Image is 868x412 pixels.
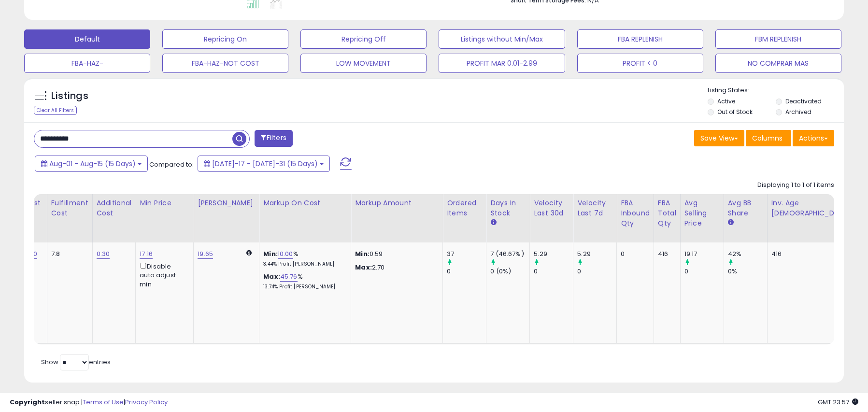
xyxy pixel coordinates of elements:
div: FBA inbound Qty [621,198,650,228]
p: 3.44% Profit [PERSON_NAME] [263,261,343,268]
div: Min Price [140,198,189,208]
a: 0.30 [97,249,110,259]
button: Repricing On [162,29,288,49]
div: Avg Selling Price [684,198,720,228]
div: 0% [728,267,767,276]
span: Show: entries [41,357,111,367]
button: Columns [746,130,791,146]
small: Days In Stock. [490,218,496,227]
div: 0 [447,267,486,276]
div: 42% [728,250,767,258]
div: % [263,250,343,268]
button: FBM REPLENISH [715,29,841,49]
div: Inv. Age [DEMOGRAPHIC_DATA] [771,198,853,218]
a: 19.65 [198,249,213,259]
button: LOW MOVEMENT [300,54,427,73]
p: 13.74% Profit [PERSON_NAME] [263,284,343,290]
p: 2.70 [355,263,435,272]
div: Days In Stock [490,198,526,218]
div: seller snap | | [10,398,168,407]
button: PROFIT MAR 0.01-2.99 [439,54,565,73]
button: Listings without Min/Max [439,29,565,49]
div: 0 [684,267,724,276]
b: Max: [263,272,280,281]
th: The percentage added to the cost of goods (COGS) that forms the calculator for Min & Max prices. [259,194,351,242]
button: FBA REPLENISH [577,29,703,49]
div: [PERSON_NAME] [198,198,255,208]
div: 416 [771,250,850,258]
a: Privacy Policy [125,398,168,407]
button: FBA-HAZ- [24,54,150,73]
button: Repricing Off [300,29,427,49]
label: Archived [785,108,811,116]
div: Cost [24,198,43,208]
span: Compared to: [149,160,194,169]
div: Additional Cost [97,198,132,218]
div: FBA Total Qty [658,198,676,228]
div: 0 [534,267,573,276]
div: Velocity Last 30d [534,198,569,218]
div: Disable auto adjust min [140,261,186,289]
div: 0 (0%) [490,267,529,276]
div: Ordered Items [447,198,482,218]
span: Columns [752,133,783,143]
b: Min: [263,249,278,258]
div: 416 [658,250,673,258]
strong: Copyright [10,398,45,407]
label: Active [717,97,735,105]
a: Terms of Use [83,398,124,407]
div: Avg BB Share [728,198,763,218]
button: NO COMPRAR MAS [715,54,841,73]
button: Save View [694,130,744,146]
a: 17.16 [140,249,153,259]
div: Fulfillment Cost [51,198,88,218]
div: 37 [447,250,486,258]
div: Displaying 1 to 1 of 1 items [757,181,834,190]
button: PROFIT < 0 [577,54,703,73]
button: Default [24,29,150,49]
div: Markup Amount [355,198,439,208]
p: Listing States: [708,86,844,95]
div: % [263,272,343,290]
strong: Max: [355,263,372,272]
strong: Min: [355,249,370,258]
div: Clear All Filters [34,106,77,115]
span: [DATE]-17 - [DATE]-31 (15 Days) [212,159,318,169]
h5: Listings [51,89,88,103]
label: Out of Stock [717,108,753,116]
button: Filters [255,130,292,147]
a: 10.00 [278,249,293,259]
div: 7 (46.67%) [490,250,529,258]
button: FBA-HAZ-NOT COST [162,54,288,73]
button: Actions [793,130,834,146]
div: 5.29 [577,250,616,258]
span: Aug-01 - Aug-15 (15 Days) [49,159,136,169]
div: Velocity Last 7d [577,198,612,218]
p: 0.59 [355,250,435,258]
div: 19.17 [684,250,724,258]
span: 2025-08-16 23:57 GMT [818,398,858,407]
small: Avg BB Share. [728,218,734,227]
label: Deactivated [785,97,822,105]
div: Markup on Cost [263,198,347,208]
button: Aug-01 - Aug-15 (15 Days) [35,156,148,172]
div: 0 [577,267,616,276]
button: [DATE]-17 - [DATE]-31 (15 Days) [198,156,330,172]
div: 0 [621,250,646,258]
div: 7.8 [51,250,85,258]
div: 5.29 [534,250,573,258]
a: 45.76 [280,272,298,282]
